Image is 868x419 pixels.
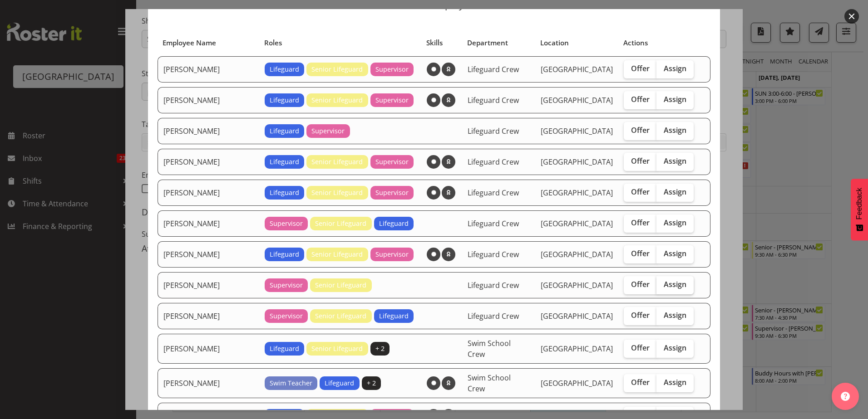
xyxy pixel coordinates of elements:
[541,378,613,388] span: [GEOGRAPHIC_DATA]
[270,378,312,388] span: Swim Teacher
[541,219,613,229] span: [GEOGRAPHIC_DATA]
[664,249,686,258] span: Assign
[468,338,511,359] span: Swim School Crew
[158,334,259,364] td: [PERSON_NAME]
[264,38,282,48] span: Roles
[631,64,650,73] span: Offer
[379,311,409,321] span: Lifeguard
[664,311,686,320] span: Assign
[158,56,259,83] td: [PERSON_NAME]
[664,156,686,166] span: Assign
[631,378,650,387] span: Offer
[664,95,686,104] span: Assign
[270,280,303,290] span: Supervisor
[541,64,613,74] span: [GEOGRAPHIC_DATA]
[158,87,259,113] td: [PERSON_NAME]
[855,188,863,219] span: Feedback
[270,64,299,74] span: Lifeguard
[311,157,363,167] span: Senior Lifeguard
[631,343,650,352] span: Offer
[664,343,686,352] span: Assign
[541,280,613,290] span: [GEOGRAPHIC_DATA]
[664,187,686,196] span: Assign
[664,64,686,73] span: Assign
[375,249,409,259] span: Supervisor
[631,280,650,289] span: Offer
[623,38,648,48] span: Actions
[468,311,519,321] span: Lifeguard Crew
[158,303,259,329] td: [PERSON_NAME]
[367,378,376,388] span: + 2
[311,95,363,105] span: Senior Lifeguard
[631,249,650,258] span: Offer
[311,188,363,198] span: Senior Lifeguard
[426,38,443,48] span: Skills
[664,378,686,387] span: Assign
[379,219,409,229] span: Lifeguard
[158,241,259,268] td: [PERSON_NAME]
[468,188,519,198] span: Lifeguard Crew
[541,95,613,105] span: [GEOGRAPHIC_DATA]
[631,126,650,135] span: Offer
[631,156,650,166] span: Offer
[315,280,366,290] span: Senior Lifeguard
[375,95,409,105] span: Supervisor
[664,218,686,227] span: Assign
[270,344,299,354] span: Lifeguard
[375,157,409,167] span: Supervisor
[270,219,303,229] span: Supervisor
[468,157,519,167] span: Lifeguard Crew
[270,95,299,105] span: Lifeguard
[468,219,519,229] span: Lifeguard Crew
[270,157,299,167] span: Lifeguard
[541,311,613,321] span: [GEOGRAPHIC_DATA]
[541,344,613,354] span: [GEOGRAPHIC_DATA]
[311,249,363,259] span: Senior Lifeguard
[631,95,650,104] span: Offer
[163,38,216,48] span: Employee Name
[375,344,385,354] span: + 2
[311,64,363,74] span: Senior Lifeguard
[158,210,259,237] td: [PERSON_NAME]
[541,126,613,136] span: [GEOGRAPHIC_DATA]
[631,218,650,227] span: Offer
[325,378,354,388] span: Lifeguard
[664,126,686,135] span: Assign
[311,126,345,136] span: Supervisor
[541,249,613,259] span: [GEOGRAPHIC_DATA]
[468,126,519,136] span: Lifeguard Crew
[631,187,650,196] span: Offer
[158,118,259,144] td: [PERSON_NAME]
[315,311,366,321] span: Senior Lifeguard
[468,373,511,394] span: Swim School Crew
[375,188,409,198] span: Supervisor
[270,188,299,198] span: Lifeguard
[468,95,519,105] span: Lifeguard Crew
[541,188,613,198] span: [GEOGRAPHIC_DATA]
[841,392,850,401] img: help-xxl-2.png
[540,38,569,48] span: Location
[375,64,409,74] span: Supervisor
[158,272,259,298] td: [PERSON_NAME]
[851,179,868,240] button: Feedback - Show survey
[270,311,303,321] span: Supervisor
[158,180,259,206] td: [PERSON_NAME]
[468,249,519,259] span: Lifeguard Crew
[158,368,259,398] td: [PERSON_NAME]
[468,64,519,74] span: Lifeguard Crew
[468,280,519,290] span: Lifeguard Crew
[541,157,613,167] span: [GEOGRAPHIC_DATA]
[158,149,259,175] td: [PERSON_NAME]
[270,249,299,259] span: Lifeguard
[311,344,363,354] span: Senior Lifeguard
[270,126,299,136] span: Lifeguard
[467,38,508,48] span: Department
[631,311,650,320] span: Offer
[664,280,686,289] span: Assign
[315,219,366,229] span: Senior Lifeguard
